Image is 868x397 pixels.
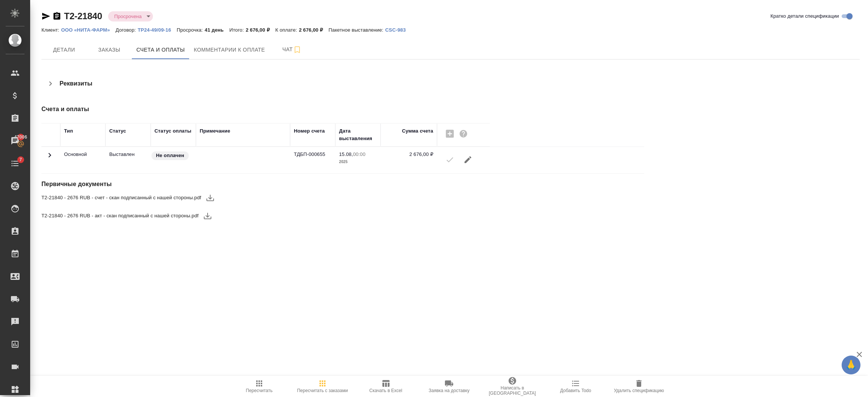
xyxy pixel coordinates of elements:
[41,12,50,21] button: Скопировать ссылку для ЯМессенджера
[2,154,28,173] a: 7
[385,26,411,33] a: CSC-983
[429,388,469,393] span: Заявка на доставку
[91,45,127,55] span: Заказы
[614,388,664,393] span: Удалить спецификацию
[381,147,437,173] td: 2 676,00 ₽
[60,147,105,173] td: Основной
[293,45,302,54] svg: Подписаться
[138,27,177,33] p: ТР24-49/09-16
[108,11,153,21] div: Просрочена
[274,45,310,54] span: Чат
[60,79,92,88] h4: Реквизиты
[485,385,539,396] span: Написать в [GEOGRAPHIC_DATA]
[41,180,587,189] h4: Первичные документы
[845,357,857,373] span: 🙏
[770,12,839,20] span: Кратко детали спецификации
[177,27,205,33] p: Просрочка:
[109,127,126,135] div: Статус
[64,11,102,21] a: Т2-21840
[2,131,28,150] a: 47006
[112,13,144,20] button: Просрочена
[64,127,73,135] div: Тип
[339,151,353,157] p: 15.08,
[61,26,116,33] a: ООО «НИТА-ФАРМ»
[10,133,32,141] span: 47006
[109,151,147,158] p: Все изменения в спецификации заблокированы
[41,194,201,202] span: Т2-21840 - 2676 RUB - счет - скан подписанный с нашей стороны.pdf
[481,376,544,397] button: Написать в [GEOGRAPHIC_DATA]
[200,127,230,135] div: Примечание
[385,27,411,33] p: CSC-983
[459,151,477,169] button: Редактировать
[136,45,185,55] span: Счета и оплаты
[297,388,348,393] span: Пересчитать с заказами
[41,105,587,114] h4: Счета и оплаты
[544,376,607,397] button: Добавить Todo
[46,45,82,55] span: Детали
[45,155,54,161] span: Toggle Row Expanded
[329,27,385,33] p: Пакетное выставление:
[275,27,299,33] p: К оплате:
[299,27,329,33] p: 2 676,00 ₽
[246,388,273,393] span: Пересчитать
[41,212,199,220] span: Т2-21840 - 2676 RUB - акт - скан подписанный с нашей стороны.pdf
[354,376,417,397] button: Скачать в Excel
[369,388,402,393] span: Скачать в Excel
[52,12,61,21] button: Скопировать ссылку
[41,27,61,33] p: Клиент:
[194,45,265,55] span: Комментарии к оплате
[402,127,433,135] div: Сумма счета
[417,376,481,397] button: Заявка на доставку
[156,152,184,159] p: Не оплачен
[138,26,177,33] a: ТР24-49/09-16
[339,158,377,166] p: 2025
[116,27,138,33] p: Договор:
[246,27,275,33] p: 2 676,00 ₽
[294,127,325,135] div: Номер счета
[154,127,191,135] div: Статус оплаты
[229,27,246,33] p: Итого:
[339,127,377,142] div: Дата выставления
[842,356,860,374] button: 🙏
[291,376,354,397] button: Пересчитать с заказами
[607,376,671,397] button: Удалить спецификацию
[560,388,591,393] span: Добавить Todo
[61,27,116,33] p: ООО «НИТА-ФАРМ»
[290,147,335,173] td: ТДБП-000655
[205,27,229,33] p: 41 день
[353,151,365,157] p: 00:00
[15,156,26,163] span: 7
[228,376,291,397] button: Пересчитать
